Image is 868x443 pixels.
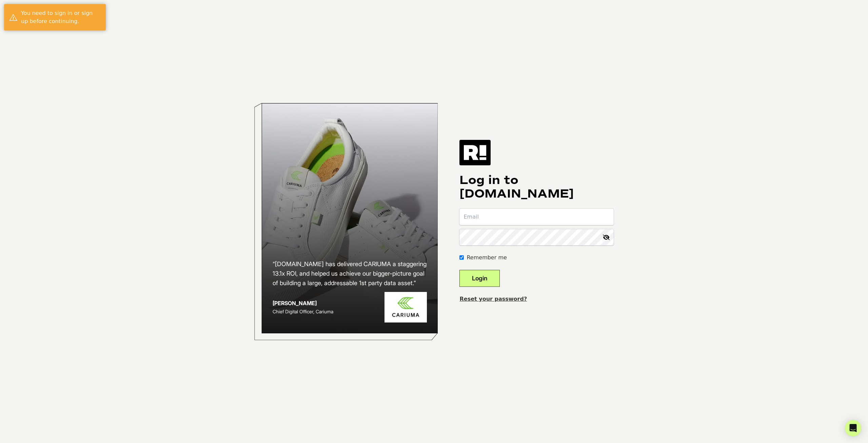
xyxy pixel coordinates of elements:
img: Cariuma [384,292,427,323]
img: Retention.com [459,140,491,165]
h2: “[DOMAIN_NAME] has delivered CARIUMA a staggering 13.1x ROI, and helped us achieve our bigger-pic... [273,259,427,288]
button: Login [459,270,500,287]
span: Chief Digital Officer, Cariuma [273,309,333,314]
div: You need to sign in or sign up before continuing. [21,9,101,25]
h1: Log in to [DOMAIN_NAME] [459,173,614,201]
label: Remember me [467,254,507,262]
a: Reset your password? [459,296,527,302]
div: Open Intercom Messenger [845,420,861,436]
input: Email [459,209,614,225]
strong: [PERSON_NAME] [273,300,317,307]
